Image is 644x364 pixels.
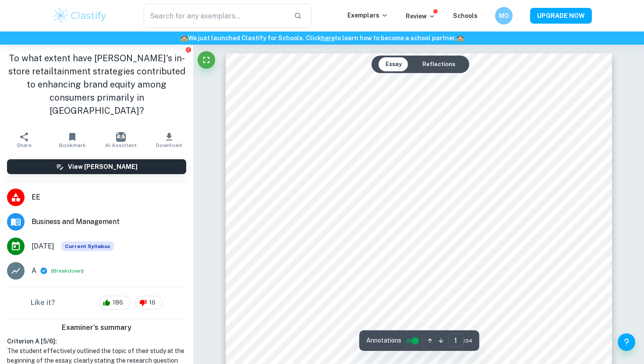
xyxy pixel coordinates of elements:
button: Essay [379,57,409,71]
h6: Examiner's summary [4,322,190,333]
p: Review [406,11,435,21]
span: Annotations [366,336,401,345]
a: here [321,35,335,42]
span: 186 [108,298,128,307]
h6: We just launched Clastify for Schools. Click to learn how to become a school partner. [2,33,642,43]
span: Download [156,142,182,148]
img: Clastify logo [52,7,108,24]
div: This exemplar is based on the current syllabus. Feel free to refer to it for inspiration/ideas wh... [61,241,114,251]
span: 16 [144,298,160,307]
h6: Like it? [31,297,55,308]
div: 186 [99,296,131,310]
span: EE [32,192,186,203]
span: Bookmark [59,142,86,148]
button: Download [145,128,193,152]
div: 16 [135,296,163,310]
button: View [PERSON_NAME] [7,159,186,174]
span: AI Assistant [105,142,137,148]
button: AI Assistant [97,128,145,152]
p: A [32,266,36,276]
button: Report issue [185,46,191,53]
img: AI Assistant [116,132,126,142]
button: Help and Feedback [618,333,635,351]
a: Schools [453,12,478,19]
h1: To what extent have [PERSON_NAME]'s in-store retailtainment strategies contributed to enhancing b... [7,52,186,117]
button: UPGRADE NOW [530,8,592,24]
span: Share [17,142,32,148]
input: Search for any exemplars... [144,3,287,28]
h6: Criterion A [ 5 / 6 ]: [7,336,186,346]
button: Fullscreen [198,51,215,69]
span: Current Syllabus [61,241,114,251]
button: Bookmark [48,128,96,152]
button: MO [495,7,513,24]
span: 🏫 [180,35,188,42]
span: 🏫 [456,35,464,42]
button: Breakdown [53,267,82,275]
p: Exemplars [347,10,388,20]
h6: MO [499,11,509,21]
span: ( ) [51,267,84,275]
span: [DATE] [32,241,54,252]
h6: View [PERSON_NAME] [68,162,138,171]
button: Reflections [415,57,462,71]
span: / 34 [464,337,472,345]
span: Business and Management [32,217,186,227]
